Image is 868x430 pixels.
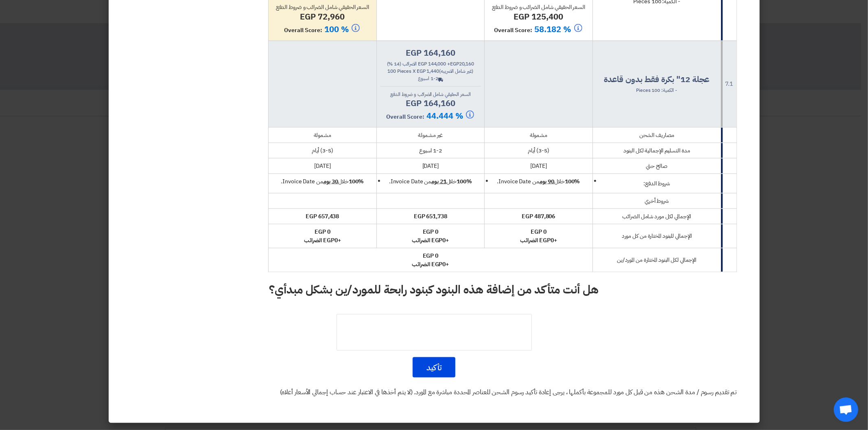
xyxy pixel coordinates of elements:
[272,11,373,22] h4: egp 72,960
[721,41,737,127] td: 7.1
[636,87,677,94] span: - الكمية: 100 Pieces
[593,208,721,224] td: الإجمالي لكل مورد شامل الضرائب
[497,177,580,186] span: خلال من Invoice Date.
[349,177,364,186] strong: 100%
[376,143,485,158] td: 1-2 اسبوع
[323,236,335,245] span: egp
[390,91,470,98] span: السعر الحقيقي شامل الضرائب و ضروط الدفع
[397,67,411,75] span: Pieces
[131,387,737,397] div: تم تقديم رسوم / مدة الشحن هذه من قبل كل مورد للمجموعة بأكملها ، يرجى إعادة تأكيد رسوم الشحن للعنا...
[281,177,364,186] span: خلال من Invoice Date.
[522,212,555,221] b: egp 487,806
[593,127,721,143] td: مصاريف الشحن
[324,23,349,35] span: 100 %
[380,60,481,67] div: 144,000 + 20,160 الضرائب (14 %)
[276,3,369,11] span: السعر الحقيقي شامل الضرائب و ضروط الدفع
[593,248,721,272] td: الإجمالي لكل البنود المختارة من المورد/ين
[593,143,721,158] td: مدة التسليم الإجمالية لكل البنود
[386,113,424,121] span: Overall Score:
[593,193,721,208] td: شروط أخري
[488,131,589,139] div: مشمولة
[596,74,717,85] h4: عجلة 12" بكرة فقط بدون قاعدة
[304,236,341,245] b: + 0 الضرائب
[531,228,547,236] b: egp 0
[380,131,481,139] div: غير مشمولة
[389,177,472,186] span: خلال من Invoice Date.
[431,260,443,269] span: egp
[412,260,449,269] b: + 0 الضرائب
[494,26,533,35] span: Overall Score:
[414,212,447,221] b: egp 651,738
[315,228,330,236] b: egp 0
[535,23,571,35] span: 58.182 %
[284,26,322,35] span: Overall Score:
[387,67,396,75] span: 100
[269,158,377,174] td: [DATE]
[593,158,721,174] td: صالح حتي
[457,177,472,186] strong: 100%
[593,174,721,193] td: شروط الدفع:
[488,11,589,22] h4: egp 125,400
[426,110,475,122] span: 44.444 %
[431,177,446,186] u: 21 يوم
[380,98,481,109] h4: egp 164,160
[423,228,439,236] b: egp 0
[306,212,339,221] b: egp 657,438
[380,48,481,58] h4: egp 164,160
[520,236,557,245] b: + 0 الضرائب
[418,60,427,67] span: egp
[492,3,585,11] span: السعر الحقيقي شامل الضرائب و ضروط الدفع
[593,224,721,248] td: الإجمالي للبنود المختارة من كل مورد
[834,397,858,422] div: Open chat
[539,236,551,245] span: egp
[412,236,449,245] b: + 0 الضرائب
[540,177,554,186] u: 90 يوم
[431,236,443,245] span: egp
[423,252,439,260] b: egp 0
[413,357,455,378] button: تأكيد
[376,158,485,174] td: [DATE]
[269,282,599,298] h2: هل أنت متأكد من إضافة هذه البنود كبنود رابحة للمورد/ين بشكل مبدأي؟
[324,177,338,186] u: 30 يوم
[565,177,580,186] strong: 100%
[450,60,459,67] span: egp
[485,158,593,174] td: [DATE]
[439,67,473,75] span: (غير شامل الضريبه)
[413,67,473,75] span: x egp 1,440
[485,143,593,158] td: (3-5) أيام
[272,131,373,139] div: مشمولة
[269,143,377,158] td: (3-5) أيام
[380,75,481,82] div: 1-2 اسبوع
